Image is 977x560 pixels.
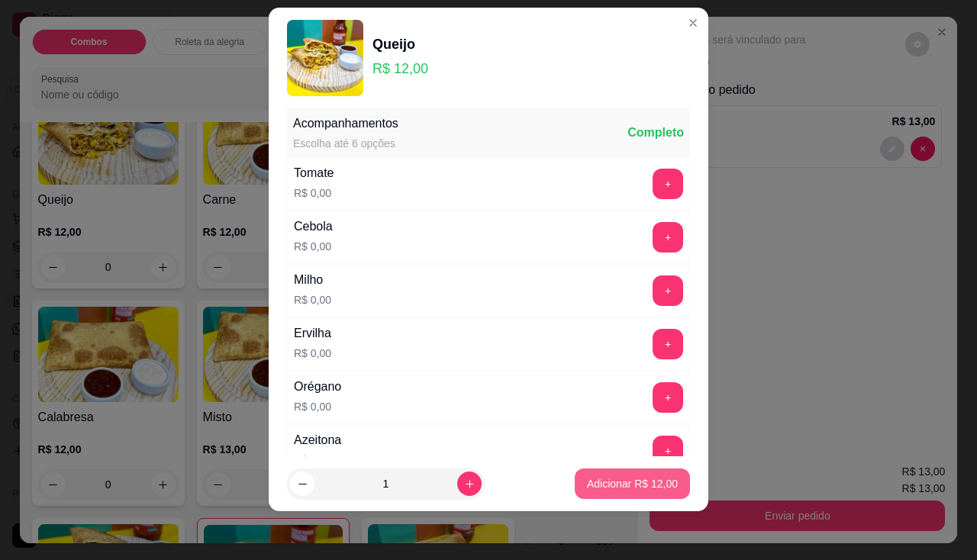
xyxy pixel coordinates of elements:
[294,217,333,236] div: Cebola
[653,436,683,466] button: add
[294,185,334,201] p: R$ 0,00
[294,346,331,361] p: R$ 0,00
[293,114,398,133] div: Acompanhamentos
[372,34,428,55] div: Queijo
[294,324,331,343] div: Ervilha
[653,329,683,359] button: add
[575,468,690,499] button: Adicionar R$ 12,00
[290,471,314,496] button: decrease-product-quantity
[653,275,683,306] button: add
[294,399,341,414] p: R$ 0,00
[294,239,333,254] p: R$ 0,00
[294,164,334,182] div: Tomate
[681,11,705,35] button: Close
[293,136,398,151] div: Escolha até 6 opções
[627,124,684,142] div: Completo
[587,476,678,491] p: Adicionar R$ 12,00
[294,378,341,396] div: Orégano
[457,471,482,496] button: increase-product-quantity
[294,431,341,449] div: Azeitona
[653,169,683,199] button: add
[294,271,331,289] div: Milho
[372,58,428,79] p: R$ 12,00
[294,292,331,307] p: R$ 0,00
[653,222,683,253] button: add
[287,20,363,96] img: product-image
[294,452,341,468] p: R$ 0,00
[653,382,683,413] button: add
